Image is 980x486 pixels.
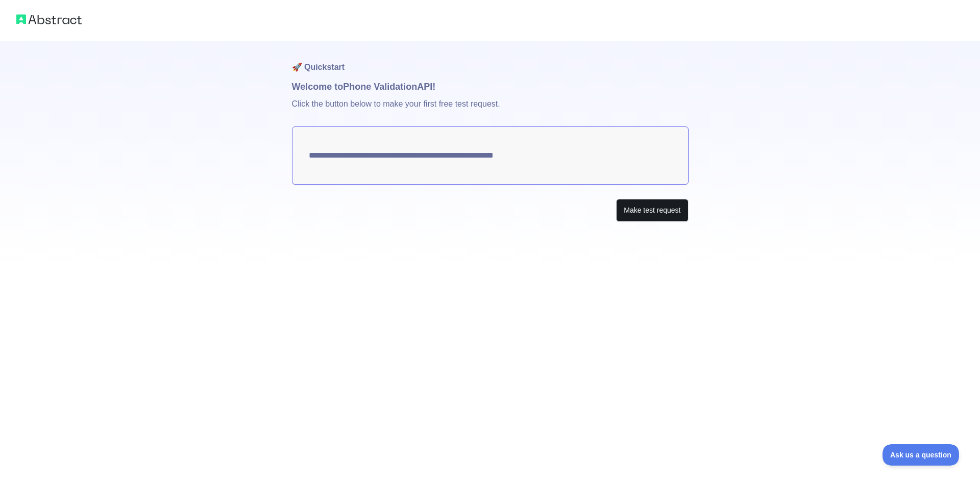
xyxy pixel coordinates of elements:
[883,444,960,466] iframe: Toggle Customer Support
[616,199,688,222] button: Make test request
[16,12,82,27] img: Abstract logo
[292,41,689,80] h1: 🚀 Quickstart
[292,94,689,126] p: Click the button below to make your first free test request.
[292,80,689,94] h1: Welcome to Phone Validation API!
